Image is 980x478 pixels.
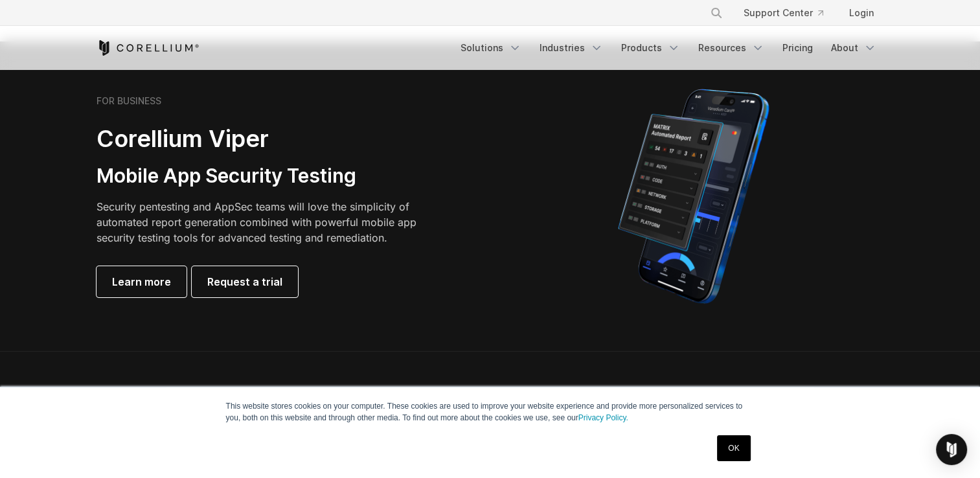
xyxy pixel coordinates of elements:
[97,266,187,297] a: Learn more
[112,274,171,290] span: Learn more
[613,36,688,60] a: Products
[97,164,428,188] h3: Mobile App Security Testing
[823,36,884,60] a: About
[226,400,755,424] p: This website stores cookies on your computer. These cookies are used to improve your website expe...
[775,36,821,60] a: Pricing
[97,199,428,245] p: Security pentesting and AppSec teams will love the simplicity of automated report generation comb...
[207,274,282,290] span: Request a trial
[578,413,628,422] a: Privacy Policy.
[192,266,298,297] a: Request a trial
[532,36,611,60] a: Industries
[694,1,884,25] div: Navigation Menu
[936,434,967,465] div: Open Intercom Messenger
[97,95,161,107] h6: FOR BUSINESS
[717,435,750,461] a: OK
[453,36,884,60] div: Navigation Menu
[596,83,791,310] img: Corellium MATRIX automated report on iPhone showing app vulnerability test results across securit...
[97,124,428,154] h2: Corellium Viper
[705,1,728,25] button: Search
[690,36,772,60] a: Resources
[453,36,529,60] a: Solutions
[839,1,884,25] a: Login
[733,1,834,25] a: Support Center
[97,40,199,56] a: Corellium Home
